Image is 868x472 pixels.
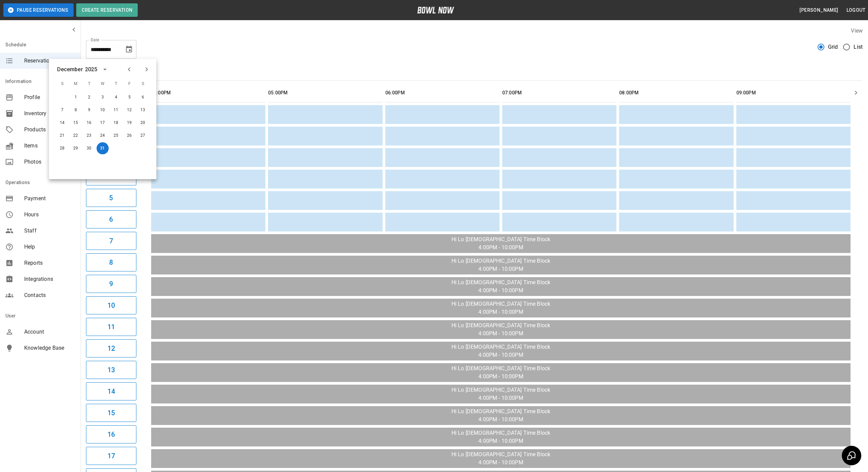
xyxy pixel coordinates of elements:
[24,275,75,283] span: Integrations
[110,104,122,116] button: Dec 11, 2025
[99,64,111,75] button: calendar view is open, switch to year view
[83,91,95,103] button: Dec 2, 2025
[83,77,95,91] span: T
[124,77,136,91] span: F
[86,210,136,228] button: 6
[137,117,149,129] button: Dec 20, 2025
[97,142,109,155] button: Dec 31, 2025
[97,130,109,142] button: Dec 24, 2025
[137,77,149,91] span: S
[24,142,75,150] span: Items
[107,364,115,375] h6: 13
[83,142,95,155] button: Dec 30, 2025
[24,195,75,203] span: Payment
[109,192,113,203] h6: 5
[86,64,863,80] div: inventory tabs
[107,343,115,354] h6: 12
[124,130,136,142] button: Dec 26, 2025
[110,91,122,103] button: Dec 4, 2025
[83,104,95,116] button: Dec 9, 2025
[86,253,136,271] button: 8
[851,28,863,34] label: View
[110,130,122,142] button: Dec 25, 2025
[385,83,500,102] th: 06:00PM
[109,257,113,268] h6: 8
[417,7,454,13] img: logo
[97,77,109,91] span: W
[86,339,136,357] button: 12
[109,235,113,246] h6: 7
[56,117,69,129] button: Dec 14, 2025
[97,117,109,129] button: Dec 17, 2025
[57,66,83,74] div: December
[86,447,136,465] button: 17
[24,291,75,299] span: Contacts
[109,278,113,289] h6: 9
[56,130,69,142] button: Dec 21, 2025
[107,386,115,397] h6: 14
[56,77,69,91] span: S
[141,64,153,75] button: Next month
[70,91,82,103] button: Dec 1, 2025
[24,110,75,118] span: Inventory
[24,57,75,65] span: Reservations
[124,117,136,129] button: Dec 19, 2025
[844,4,868,16] button: Logout
[854,43,863,51] span: List
[70,130,82,142] button: Dec 22, 2025
[107,407,115,418] h6: 15
[86,275,136,293] button: 9
[24,344,75,352] span: Knowledge Base
[24,259,75,267] span: Reports
[70,117,82,129] button: Dec 15, 2025
[24,126,75,134] span: Products
[151,83,265,102] th: 04:00PM
[736,83,851,102] th: 09:00PM
[86,189,136,207] button: 5
[107,300,115,311] h6: 10
[110,77,122,91] span: T
[86,404,136,422] button: 15
[124,91,136,103] button: Dec 5, 2025
[502,83,616,102] th: 07:00PM
[86,361,136,379] button: 13
[24,328,75,336] span: Account
[24,211,75,219] span: Hours
[97,91,109,103] button: Dec 3, 2025
[24,227,75,235] span: Staff
[24,158,75,166] span: Photos
[124,64,135,75] button: Previous month
[137,130,149,142] button: Dec 27, 2025
[107,450,115,461] h6: 17
[828,43,838,51] span: Grid
[83,130,95,142] button: Dec 23, 2025
[86,318,136,336] button: 11
[110,117,122,129] button: Dec 18, 2025
[70,77,82,91] span: M
[122,43,136,56] button: Choose date, selected date is Dec 31, 2025
[86,425,136,443] button: 16
[24,243,75,251] span: Help
[83,117,95,129] button: Dec 16, 2025
[124,104,136,116] button: Dec 12, 2025
[86,232,136,250] button: 7
[86,296,136,314] button: 10
[56,142,69,155] button: Dec 28, 2025
[797,4,841,16] button: [PERSON_NAME]
[86,382,136,400] button: 14
[619,83,733,102] th: 08:00PM
[107,321,115,332] h6: 11
[24,93,75,101] span: Profile
[70,104,82,116] button: Dec 8, 2025
[70,142,82,155] button: Dec 29, 2025
[137,91,149,103] button: Dec 6, 2025
[137,104,149,116] button: Dec 13, 2025
[109,214,113,225] h6: 6
[268,83,382,102] th: 05:00PM
[76,3,138,17] button: Create Reservation
[56,104,69,116] button: Dec 7, 2025
[107,429,115,440] h6: 16
[97,104,109,116] button: Dec 10, 2025
[85,66,97,74] div: 2025
[3,3,74,17] button: Pause Reservations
